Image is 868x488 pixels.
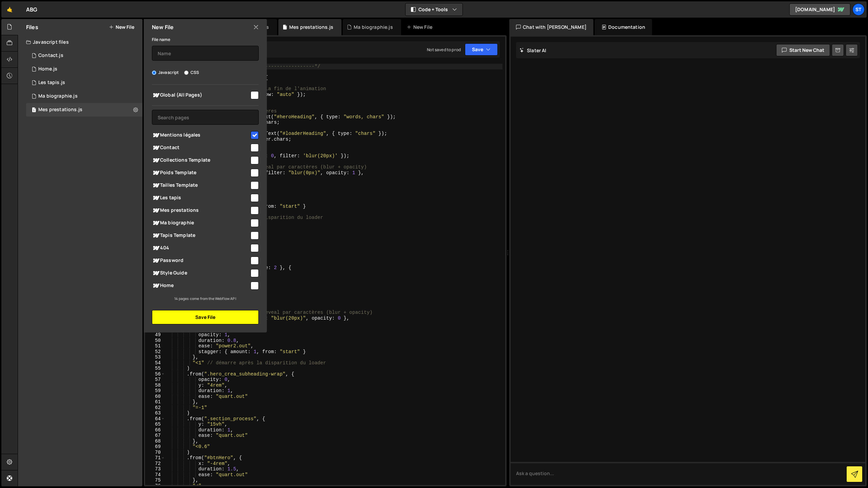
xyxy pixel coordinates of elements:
[145,416,165,422] div: 64
[152,269,250,277] span: Style Guide
[152,91,250,99] span: Global (All Pages)
[38,93,78,99] div: Ma biographie.js
[789,3,850,16] a: [DOMAIN_NAME]
[519,47,547,54] h2: Slater AI
[145,477,165,483] div: 75
[26,103,142,117] div: 16686/46222.js
[152,231,250,240] span: Tapis Template
[145,338,165,344] div: 50
[152,194,250,202] span: Les tapis
[145,422,165,427] div: 65
[145,332,165,338] div: 49
[145,354,165,360] div: 53
[145,410,165,416] div: 63
[145,461,165,467] div: 72
[145,394,165,400] div: 60
[152,181,250,189] span: Tailles Template
[145,433,165,439] div: 67
[427,47,461,53] div: Not saved to prod
[152,36,170,43] label: File name
[152,131,250,139] span: Mentions légales
[152,244,250,252] span: 404
[152,310,259,324] button: Save File
[18,35,142,49] div: Javascript files
[152,110,259,125] input: Search pages
[145,427,165,433] div: 66
[406,3,462,16] button: Code + Tools
[152,144,250,152] span: Contact
[145,383,165,388] div: 58
[38,66,57,72] div: Home.js
[152,257,250,265] span: Password
[145,377,165,383] div: 57
[145,388,165,394] div: 59
[509,19,593,35] div: Chat with [PERSON_NAME]
[145,399,165,405] div: 61
[145,439,165,444] div: 68
[32,108,36,113] span: 1
[26,23,38,31] h2: Files
[145,466,165,472] div: 73
[145,349,165,355] div: 52
[109,24,134,30] button: New File
[26,89,142,103] div: 16686/46109.js
[852,3,865,16] a: St
[26,62,142,76] div: 16686/46111.js
[145,360,165,366] div: 54
[145,366,165,371] div: 55
[152,219,250,227] span: Ma biographie
[289,24,333,30] div: Mes prestations.js
[145,450,165,455] div: 70
[145,472,165,478] div: 74
[595,19,652,35] div: Documentation
[145,444,165,450] div: 69
[152,46,259,61] input: Name
[145,343,165,349] div: 51
[152,156,250,164] span: Collections Template
[26,5,37,14] div: ABG
[184,69,199,76] label: CSS
[38,107,82,113] div: Mes prestations.js
[145,371,165,377] div: 56
[152,23,174,31] h2: New File
[1,1,18,18] a: 🤙
[465,43,498,56] button: Save
[152,169,250,177] span: Poids Template
[152,70,156,75] input: Javascript
[184,70,189,75] input: CSS
[152,206,250,215] span: Mes prestations
[174,296,236,301] small: 14 pages come from the Webflow API
[26,76,142,89] div: 16686/46185.js
[145,455,165,461] div: 71
[776,44,830,56] button: Start new chat
[26,49,142,62] div: 16686/46215.js
[152,282,250,290] span: Home
[38,80,65,86] div: Les tapis.js
[145,405,165,411] div: 62
[152,69,179,76] label: Javascript
[354,24,393,30] div: Ma biographie.js
[38,53,63,59] div: Contact.js
[407,24,435,30] div: New File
